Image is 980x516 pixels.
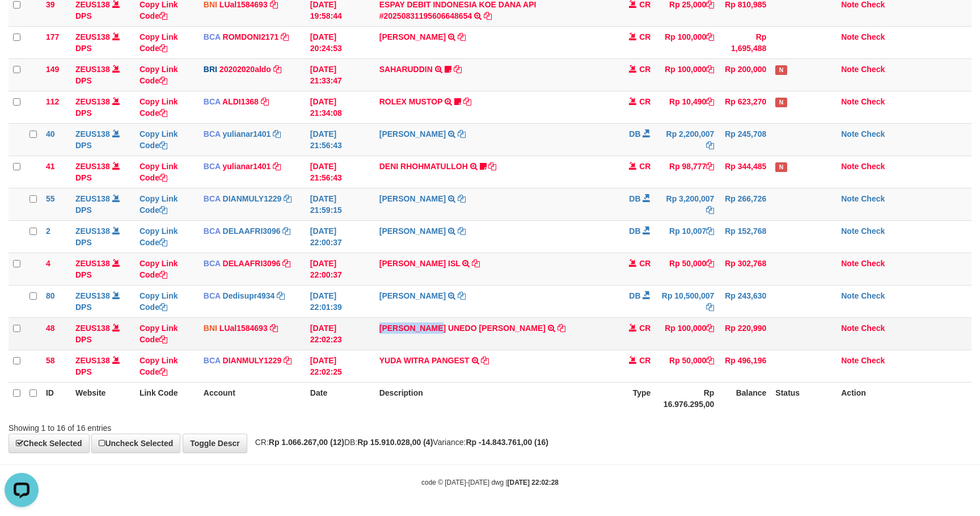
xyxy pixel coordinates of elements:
[75,129,110,139] a: ZEUS138
[75,162,110,171] a: ZEUS138
[639,32,650,41] span: CR
[655,253,719,285] td: Rp 50,000
[706,141,714,150] a: Copy Rp 2,200,007 to clipboard
[379,162,468,171] a: DENI RHOHMATULLOH
[277,291,285,300] a: Copy Dedisupr4934 to clipboard
[379,129,446,139] a: [PERSON_NAME]
[71,26,135,58] td: DPS
[140,324,178,344] a: Copy Link Code
[46,65,59,74] span: 149
[861,291,885,300] a: Check
[91,434,180,453] a: Uncheck Selected
[306,123,375,156] td: [DATE] 21:56:43
[841,356,859,365] a: Note
[204,324,217,333] span: BNI
[140,291,178,312] a: Copy Link Code
[204,356,221,365] span: BCA
[71,123,135,156] td: DPS
[284,356,292,365] a: Copy DIANMULY1229 to clipboard
[706,356,714,365] a: Copy Rp 50,000 to clipboard
[463,97,471,106] a: Copy ROLEX MUSTOP to clipboard
[273,65,281,74] a: Copy 20202020aldo to clipboard
[508,479,559,486] strong: [DATE] 22:02:28
[861,259,885,268] a: Check
[71,382,135,414] th: Website
[306,317,375,350] td: [DATE] 22:02:23
[719,58,771,91] td: Rp 200,000
[719,317,771,350] td: Rp 220,990
[771,382,837,414] th: Status
[46,32,59,41] span: 177
[269,438,344,447] strong: Rp 1.066.267,00 (12)
[140,356,178,376] a: Copy Link Code
[306,350,375,382] td: [DATE] 22:02:25
[458,32,466,41] a: Copy ABDUL GAFUR to clipboard
[379,291,446,300] a: [PERSON_NAME]
[204,32,221,41] span: BCA
[46,226,50,236] span: 2
[655,317,719,350] td: Rp 100,000
[282,226,290,236] a: Copy DELAAFRI3096 to clipboard
[71,58,135,91] td: DPS
[375,382,616,414] th: Description
[223,32,279,41] a: ROMDONI2171
[655,156,719,188] td: Rp 98,777
[71,220,135,253] td: DPS
[306,58,375,91] td: [DATE] 21:33:47
[75,226,110,236] a: ZEUS138
[655,58,719,91] td: Rp 100,000
[75,194,110,203] a: ZEUS138
[223,291,275,300] a: Dedisupr4934
[655,220,719,253] td: Rp 10,007
[639,356,650,365] span: CR
[837,382,971,414] th: Action
[719,91,771,123] td: Rp 623,270
[140,226,178,247] a: Copy Link Code
[841,259,859,268] a: Note
[841,291,859,300] a: Note
[75,32,110,41] a: ZEUS138
[140,65,178,85] a: Copy Link Code
[46,129,55,139] span: 40
[706,65,714,74] a: Copy Rp 100,000 to clipboard
[223,162,271,171] a: yulianar1401
[466,438,548,447] strong: Rp -14.843.761,00 (16)
[204,194,221,203] span: BCA
[204,129,221,139] span: BCA
[655,26,719,58] td: Rp 100,000
[306,26,375,58] td: [DATE] 20:24:53
[861,65,885,74] a: Check
[454,65,462,74] a: Copy SAHARUDDIN to clipboard
[706,324,714,333] a: Copy Rp 100,000 to clipboard
[9,434,90,453] a: Check Selected
[379,32,446,41] a: [PERSON_NAME]
[75,291,110,300] a: ZEUS138
[655,382,719,414] th: Rp 16.976.295,00
[270,324,278,333] a: Copy LUal1584693 to clipboard
[629,226,640,236] span: DB
[183,434,247,453] a: Toggle Descr
[775,65,787,75] span: Has Note
[639,162,650,171] span: CR
[357,438,433,447] strong: Rp 15.910.028,00 (4)
[719,26,771,58] td: Rp 1,695,488
[861,324,885,333] a: Check
[706,205,714,215] a: Copy Rp 3,200,007 to clipboard
[706,97,714,106] a: Copy Rp 10,490 to clipboard
[775,162,787,172] span: Has Note
[250,438,548,447] span: CR: DB: Variance:
[273,129,281,139] a: Copy yulianar1401 to clipboard
[71,253,135,285] td: DPS
[706,162,714,171] a: Copy Rp 98,777 to clipboard
[282,259,290,268] a: Copy DELAAFRI3096 to clipboard
[223,194,282,203] a: DIANMULY1229
[841,32,859,41] a: Note
[75,97,110,106] a: ZEUS138
[9,418,400,434] div: Showing 1 to 16 of 16 entries
[306,156,375,188] td: [DATE] 21:56:43
[222,97,259,106] a: ALDI1368
[639,97,650,106] span: CR
[71,285,135,317] td: DPS
[219,324,268,333] a: LUal1584693
[140,259,178,279] a: Copy Link Code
